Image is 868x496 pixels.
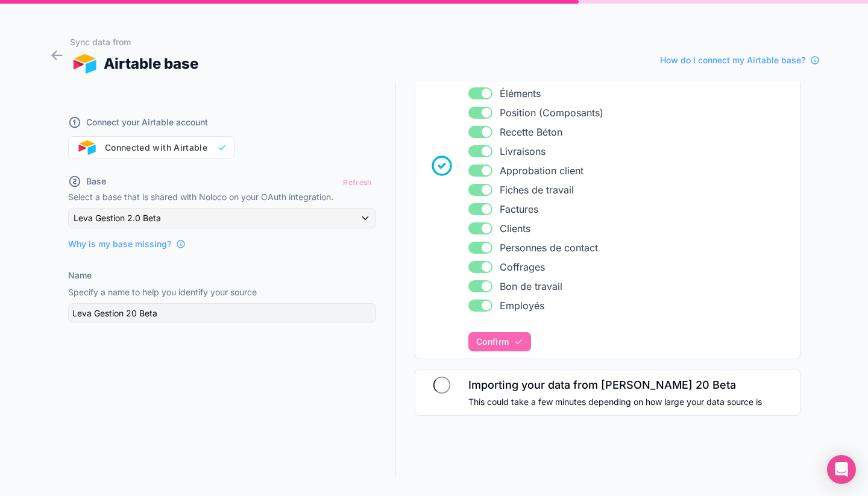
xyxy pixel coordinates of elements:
span: Base [86,175,106,187]
span: How do I connect my Airtable base? [660,54,805,66]
span: Importing your data from [PERSON_NAME] 20 Beta [468,377,762,394]
span: Fiches de travail [500,183,574,197]
span: Éléments [500,86,541,101]
img: AIRTABLE [70,54,99,74]
div: Airtable base [70,53,199,75]
span: This could take a few minutes depending on how large your data source is [468,396,762,408]
a: How do I connect my Airtable base? [660,54,820,66]
span: Coffrages [500,260,545,274]
span: Livraisons [500,144,546,159]
span: Approbation client [500,163,583,178]
a: Why is my base missing? [68,238,186,250]
span: Personnes de contact [500,240,598,255]
p: Select a base that is shared with Noloco on your OAuth integration. [68,191,376,203]
span: Leva Gestion 2.0 Beta [74,212,161,224]
span: Position (Composants) [500,105,603,120]
p: Specify a name to help you identify your source [68,286,376,298]
span: Why is my base missing? [68,238,171,250]
h1: Sync data from [70,36,199,48]
label: Name [68,269,92,281]
span: Connect your Airtable account [86,116,208,128]
div: Open Intercom Messenger [827,455,856,484]
span: Factures [500,202,538,216]
span: Recette Béton [500,125,562,139]
span: Clients [500,221,530,236]
span: Employés [500,298,544,313]
span: Bon de travail [500,279,562,294]
button: Leva Gestion 2.0 Beta [68,208,376,228]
